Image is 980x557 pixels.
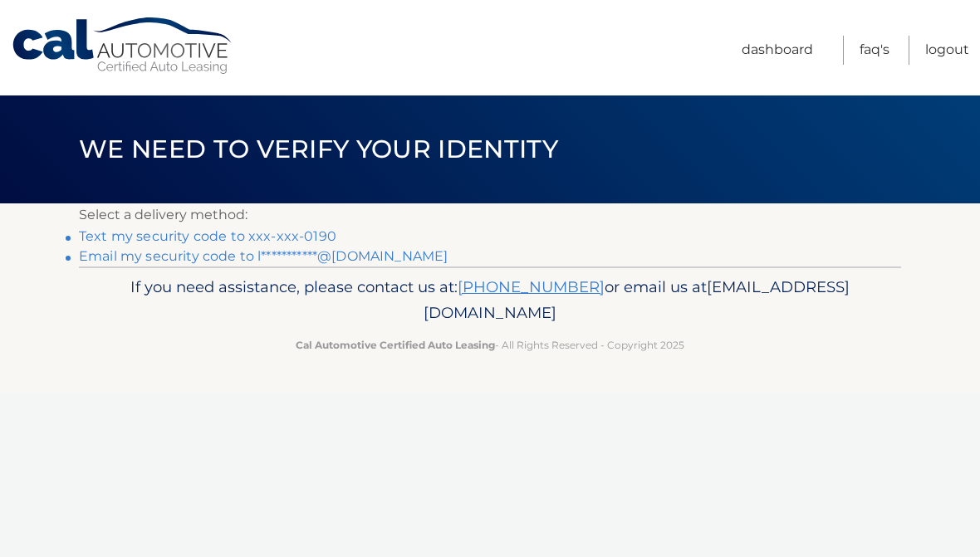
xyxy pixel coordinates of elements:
a: Cal Automotive [11,17,235,76]
p: Select a delivery method: [79,203,901,227]
span: We need to verify your identity [79,134,558,164]
a: Text my security code to xxx-xxx-0190 [79,228,336,244]
a: FAQ's [860,36,889,65]
strong: Cal Automotive Certified Auto Leasing [296,339,495,351]
p: - All Rights Reserved - Copyright 2025 [90,336,890,354]
a: Dashboard [742,36,813,65]
a: [PHONE_NUMBER] [458,277,605,296]
a: Logout [925,36,969,65]
p: If you need assistance, please contact us at: or email us at [90,274,890,327]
